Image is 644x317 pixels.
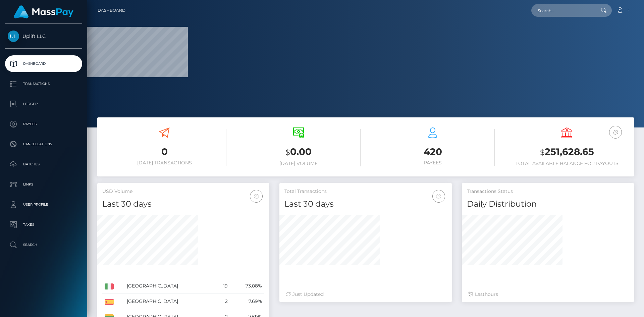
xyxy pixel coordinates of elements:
div: Last hours [469,291,627,298]
p: Taxes [8,220,79,230]
p: Dashboard [8,59,79,69]
p: Ledger [8,99,79,109]
img: ES.png [105,299,114,305]
a: User Profile [5,196,82,213]
p: Payees [8,119,79,129]
td: 7.69% [230,294,264,309]
a: Dashboard [5,55,82,72]
h3: 420 [371,145,495,158]
h4: Last 30 days [102,198,264,210]
a: Batches [5,156,82,173]
a: Payees [5,116,82,133]
img: Uplift LLC [8,31,19,42]
small: $ [285,148,290,157]
td: 2 [215,294,230,309]
h3: 0 [102,145,226,158]
h6: [DATE] Volume [236,161,361,166]
input: Search... [531,4,594,17]
p: Cancellations [8,139,79,149]
img: IT.png [105,283,114,289]
h6: [DATE] Transactions [102,160,226,166]
small: $ [540,148,545,157]
h6: Total Available Balance for Payouts [505,161,629,166]
a: Dashboard [98,3,125,17]
h5: Transactions Status [467,188,629,195]
h6: Payees [371,160,495,166]
h4: Last 30 days [284,198,446,210]
h4: Daily Distribution [467,198,629,210]
p: Transactions [8,79,79,89]
span: Uplift LLC [5,33,82,39]
p: Links [8,179,79,190]
a: Ledger [5,96,82,112]
div: Just Updated [286,291,445,298]
td: [GEOGRAPHIC_DATA] [124,278,215,294]
a: Taxes [5,216,82,233]
h5: USD Volume [102,188,264,195]
a: Search [5,236,82,253]
p: Search [8,240,79,250]
td: 19 [215,278,230,294]
h3: 0.00 [236,145,361,159]
p: User Profile [8,200,79,210]
a: Cancellations [5,136,82,153]
h5: Total Transactions [284,188,446,195]
h3: 251,628.65 [505,145,629,159]
td: 73.08% [230,278,264,294]
p: Batches [8,159,79,169]
a: Transactions [5,75,82,92]
td: [GEOGRAPHIC_DATA] [124,294,215,309]
img: MassPay Logo [14,5,73,18]
a: Links [5,176,82,193]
